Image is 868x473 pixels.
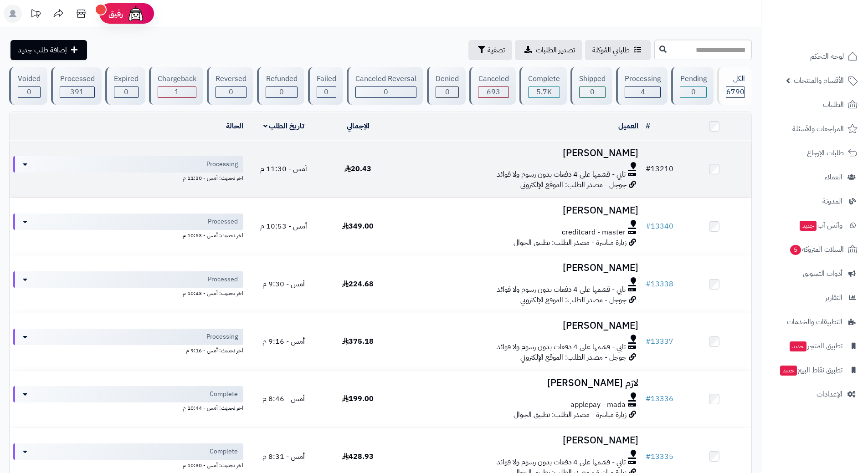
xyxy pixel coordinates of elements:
span: أمس - 10:53 م [260,221,307,232]
span: الإعدادات [817,388,842,401]
div: Canceled [478,74,508,84]
span: 0 [27,86,31,97]
a: المراجعات والأسئلة [767,118,863,140]
span: لوحة التحكم [810,50,844,63]
a: Canceled 693 [467,67,517,105]
span: أمس - 8:31 م [262,451,305,462]
h3: [PERSON_NAME] [399,435,638,446]
div: اخر تحديث: أمس - 10:53 م [13,230,243,239]
a: تطبيق نقاط البيعجديد [767,359,863,381]
span: 349.00 [342,221,374,232]
span: 0 [691,86,696,97]
a: التقارير [767,287,863,309]
span: 1 [175,86,179,97]
a: أدوات التسويق [767,263,863,285]
span: زيارة مباشرة - مصدر الطلب: تطبيق الجوال [514,409,627,420]
span: 0 [279,86,284,97]
div: 0 [580,87,605,97]
a: طلباتي المُوكلة [585,40,651,60]
span: إضافة طلب جديد [18,45,67,56]
a: تحديثات المنصة [24,5,47,25]
span: 20.43 [344,163,371,174]
span: 5.7K [536,86,552,97]
a: وآتس آبجديد [767,214,863,236]
div: اخر تحديث: أمس - 11:30 م [13,173,243,182]
a: تاريخ الطلب [263,121,305,132]
div: اخر تحديث: أمس - 10:44 م [13,402,243,412]
a: Complete 5.7K [518,67,569,105]
a: Reversed 0 [205,67,255,105]
a: #13340 [646,221,673,232]
span: Processed [208,217,238,226]
span: 0 [229,86,233,97]
div: Canceled Reversal [355,74,416,84]
span: تطبيق نقاط البيع [779,364,842,376]
span: جديد [800,221,817,231]
a: Voided 0 [7,67,49,105]
span: جوجل - مصدر الطلب: الموقع الإلكتروني [520,295,627,305]
span: جديد [790,341,806,351]
a: المدونة [767,190,863,212]
div: اخر تحديث: أمس - 10:43 م [13,288,243,297]
span: تصدير الطلبات [536,45,575,56]
h3: [PERSON_NAME] [399,148,638,158]
span: السلات المتروكة [789,243,844,256]
a: العملاء [767,166,863,188]
span: أمس - 8:46 م [262,393,305,404]
a: السلات المتروكة5 [767,239,863,260]
span: التطبيقات والخدمات [787,315,842,328]
a: #13338 [646,279,673,290]
span: طلبات الإرجاع [807,147,844,159]
a: Failed 0 [306,67,345,105]
a: Processing 4 [614,67,669,105]
div: Complete [528,74,560,84]
a: # [646,121,650,132]
a: لوحة التحكم [767,46,863,67]
span: تطبيق المتجر [789,340,842,352]
span: العملاء [825,171,842,183]
span: جوجل - مصدر الطلب: الموقع الإلكتروني [520,352,627,363]
a: #13336 [646,393,673,404]
span: # [646,221,651,232]
a: Pending 0 [669,67,715,105]
a: التطبيقات والخدمات [767,311,863,333]
span: طلباتي المُوكلة [592,45,630,56]
span: 693 [487,86,500,97]
span: 0 [384,86,388,97]
span: رفيق [108,8,123,19]
a: العميل [618,121,638,132]
span: # [646,451,651,462]
span: # [646,393,651,404]
div: Pending [680,74,706,84]
a: تصدير الطلبات [515,40,582,60]
span: أدوات التسويق [803,267,842,280]
div: Reversed [216,74,247,84]
div: Denied [436,74,459,84]
span: أمس - 9:16 م [262,336,305,347]
span: 375.18 [342,336,374,347]
span: 4 [641,86,645,97]
div: 0 [680,87,706,97]
span: الطلبات [823,98,844,111]
a: #13337 [646,336,673,347]
div: Expired [114,74,139,84]
span: تصفية [488,45,505,56]
h3: [PERSON_NAME] [399,205,638,216]
div: Processed [60,74,94,84]
a: الكل6790 [715,67,754,105]
span: Processing [206,160,238,169]
span: 428.93 [342,451,374,462]
span: 6790 [726,86,745,97]
a: الطلبات [767,94,863,116]
div: 391 [60,87,94,97]
span: الأقسام والمنتجات [794,74,844,87]
span: applepay - mada [570,400,626,410]
span: تابي - قسّمها على 4 دفعات بدون رسوم ولا فوائد [497,169,626,180]
span: 391 [70,86,84,97]
a: Canceled Reversal 0 [345,67,425,105]
div: Voided [18,74,41,84]
a: إضافة طلب جديد [10,40,87,60]
div: 1 [158,87,196,97]
div: اخر تحديث: أمس - 10:30 م [13,460,243,469]
span: المدونة [822,195,842,208]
